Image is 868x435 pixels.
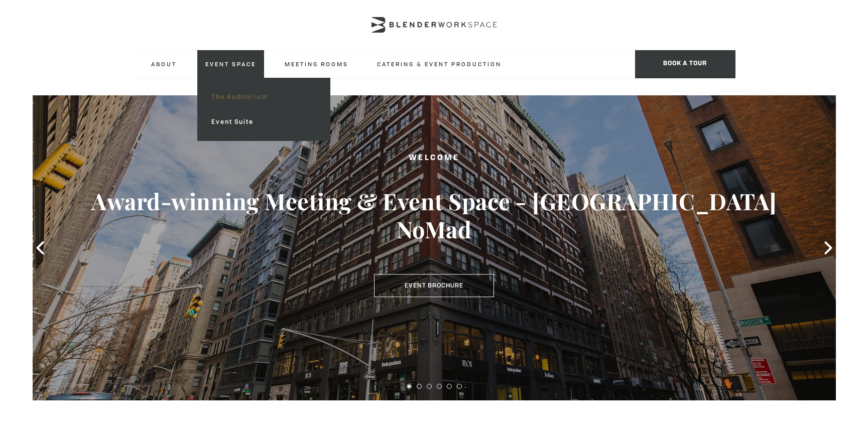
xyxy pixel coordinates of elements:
[369,50,510,78] a: Catering & Event Production
[73,187,796,243] h3: Award-winning Meeting & Event Space - [GEOGRAPHIC_DATA] NoMad
[277,50,356,78] a: Meeting Rooms
[635,50,735,78] span: Book a tour
[374,274,494,297] a: Event Brochure
[73,152,796,165] h2: Welcome
[197,50,264,78] a: Event Space
[203,109,323,134] a: Event Suite
[143,50,185,78] a: About
[203,84,323,109] a: The Auditorium
[687,307,868,435] iframe: Chat Widget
